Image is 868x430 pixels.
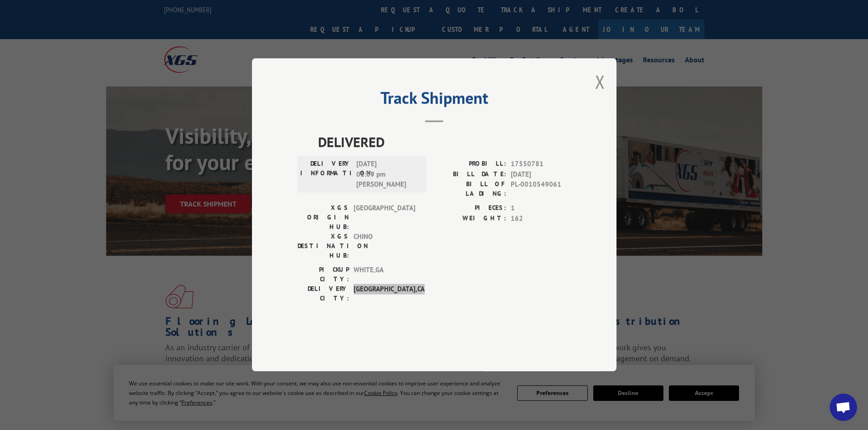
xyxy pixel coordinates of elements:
button: Close modal [595,70,605,94]
h2: Track Shipment [298,91,571,109]
label: DELIVERY CITY: [298,284,349,304]
span: DELIVERED [318,132,571,152]
label: BILL DATE: [434,169,506,180]
label: BILL OF LADING: [434,180,506,199]
label: PIECES: [434,203,506,214]
a: Open chat [830,394,857,421]
span: 162 [511,213,571,224]
label: DELIVERY INFORMATION: [300,159,352,190]
label: PICKUP CITY: [298,265,349,284]
label: WEIGHT: [434,213,506,224]
span: 1 [511,203,571,214]
span: [DATE] [511,169,571,180]
span: PL-0010549061 [511,180,571,199]
span: [DATE] 01:09 pm [PERSON_NAME] [356,159,418,190]
label: XGS DESTINATION HUB: [298,232,349,261]
span: [GEOGRAPHIC_DATA] , CA [354,284,415,304]
span: 17550781 [511,159,571,170]
label: PROBILL: [434,159,506,170]
span: CHINO [354,232,415,261]
span: WHITE , GA [354,265,415,284]
label: XGS ORIGIN HUB: [298,203,349,232]
span: [GEOGRAPHIC_DATA] [354,203,415,232]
